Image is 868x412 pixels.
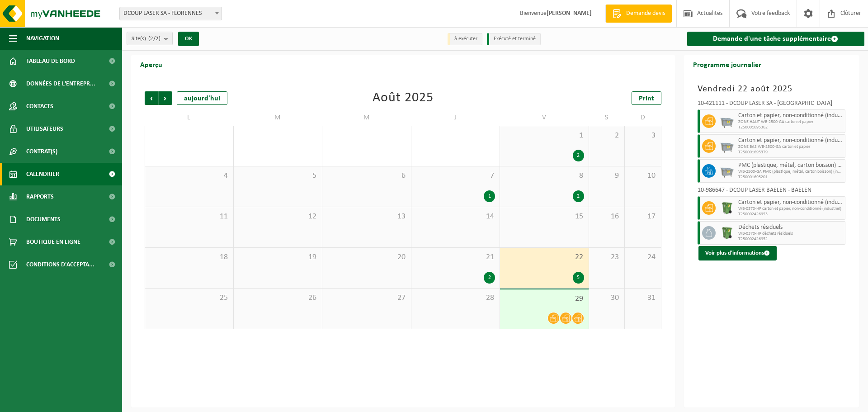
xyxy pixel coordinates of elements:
span: 28 [416,293,495,303]
span: Suivant [159,91,172,105]
span: 4 [150,171,229,181]
span: 18 [150,252,229,262]
span: 22 [505,252,584,262]
span: Navigation [26,27,59,50]
li: à exécuter [448,33,482,45]
count: (2/2) [148,36,160,42]
span: T250001695362 [738,125,843,130]
button: Voir plus d'informations [698,246,777,260]
span: Précédent [145,91,158,105]
span: WB-0370-HP carton et papier, non-conditionné (industriel) [738,206,843,212]
span: 6 [327,171,406,181]
div: 2 [573,190,584,202]
span: 5 [238,171,318,181]
span: T250001695201 [738,175,843,180]
span: 23 [594,252,620,262]
span: 9 [594,171,620,181]
span: 2 [594,131,620,141]
span: 21 [416,252,495,262]
span: Utilisateurs [26,118,63,140]
span: 29 [505,294,584,304]
h2: Aperçu [131,55,171,73]
div: 1 [484,190,495,202]
a: Demande devis [605,5,672,23]
span: 1 [505,131,584,141]
span: 13 [327,212,406,222]
td: M [234,109,323,126]
div: 5 [573,272,584,284]
img: WB-2500-GAL-GY-01 [720,139,734,153]
span: Calendrier [26,163,59,185]
span: 17 [629,212,656,222]
span: WB-0370-HP déchets résiduels [738,231,843,237]
span: 14 [416,212,495,222]
li: Exécuté et terminé [487,33,541,45]
span: 10 [629,171,656,181]
span: WB-2500-GA PMC (plastique, métal, carton boisson) (industrie [738,169,843,175]
span: 26 [238,293,318,303]
span: 24 [629,252,656,262]
span: Demande devis [624,9,667,18]
div: 2 [573,150,584,161]
span: Tableau de bord [26,50,75,72]
span: Données de l'entrepr... [26,72,95,95]
img: WB-0370-HPE-GN-50 [720,226,734,240]
td: J [411,109,500,126]
span: 30 [594,293,620,303]
a: Print [632,91,661,105]
span: Déchets résiduels [738,224,843,231]
span: 25 [150,293,229,303]
span: T250002426952 [738,237,843,242]
span: 27 [327,293,406,303]
span: DCOUP LASER SA - FLORENNES [119,7,222,20]
span: 19 [238,252,318,262]
span: T250002426953 [738,212,843,217]
span: 12 [238,212,318,222]
td: V [500,109,589,126]
span: Carton et papier, non-conditionné (industriel) [738,112,843,119]
span: 16 [594,212,620,222]
button: Site(s)(2/2) [127,32,173,45]
span: 20 [327,252,406,262]
span: Carton et papier, non-conditionné (industriel) [738,137,843,144]
span: 15 [505,212,584,222]
span: 31 [629,293,656,303]
span: 11 [150,212,229,222]
button: OK [178,32,199,46]
td: L [145,109,234,126]
span: DCOUP LASER SA - FLORENNES [120,7,222,20]
div: Août 2025 [373,91,434,105]
span: PMC (plastique, métal, carton boisson) (industriel) [738,162,843,169]
span: Carton et papier, non-conditionné (industriel) [738,199,843,206]
div: 10-986647 - DCOUP LASER BAELEN - BAELEN [698,187,846,196]
span: T250001695379 [738,150,843,155]
a: Demande d'une tâche supplémentaire [687,32,865,46]
td: D [625,109,661,126]
h3: Vendredi 22 août 2025 [698,82,846,96]
span: Site(s) [132,32,160,46]
span: 8 [505,171,584,181]
span: Documents [26,208,61,231]
span: Rapports [26,185,54,208]
h2: Programme journalier [684,55,770,73]
img: WB-2500-GAL-GY-01 [720,114,734,128]
div: 2 [484,272,495,284]
img: WB-2500-GAL-GY-01 [720,164,734,178]
span: Conditions d'accepta... [26,253,94,276]
span: Print [639,95,654,102]
strong: [PERSON_NAME] [547,10,592,17]
span: Boutique en ligne [26,231,80,253]
span: ZONE BAS WB-2500-GA carton et papier [738,144,843,150]
span: Contrat(s) [26,140,57,163]
div: 10-421111 - DCOUP LASER SA - [GEOGRAPHIC_DATA] [698,100,846,109]
span: ZONE HAUT WB-2500-GA carton et papier [738,119,843,125]
div: aujourd'hui [177,91,227,105]
span: 3 [629,131,656,141]
span: Contacts [26,95,53,118]
td: M [322,109,411,126]
td: S [589,109,625,126]
span: 7 [416,171,495,181]
img: WB-0370-HPE-GN-50 [720,201,734,215]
